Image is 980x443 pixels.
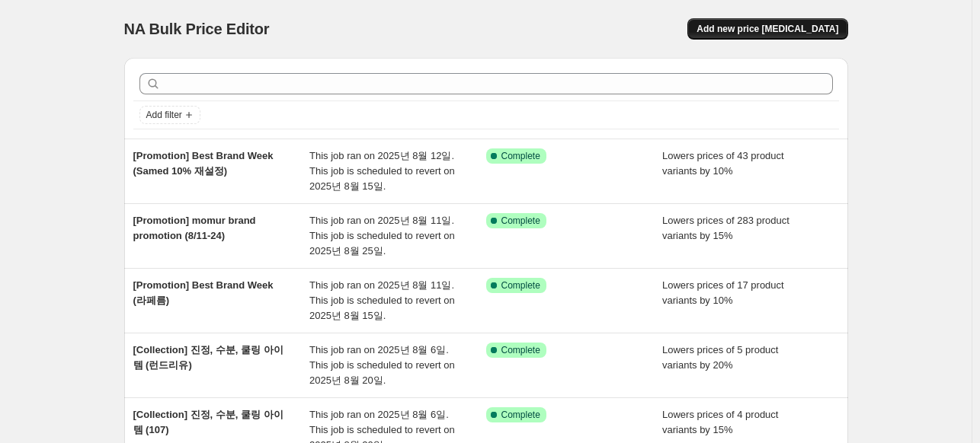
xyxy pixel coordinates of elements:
[501,344,540,356] span: Complete
[687,18,847,40] button: Add new price [MEDICAL_DATA]
[309,215,455,257] span: This job ran on 2025년 8월 11일. This job is scheduled to revert on 2025년 8월 25일.
[133,344,283,371] span: [Collection] 진정, 수분, 쿨링 아이템 (런드리유)
[662,409,778,435] span: Lowers prices of 4 product variants by 15%
[124,21,270,37] span: NA Bulk Price Editor
[309,150,455,192] span: This job ran on 2025년 8월 12일. This job is scheduled to revert on 2025년 8월 15일.
[662,279,784,306] span: Lowers prices of 17 product variants by 10%
[133,279,274,306] span: [Promotion] Best Brand Week (라페름)
[662,344,778,371] span: Lowers prices of 5 product variants by 20%
[309,279,455,321] span: This job ran on 2025년 8월 11일. This job is scheduled to revert on 2025년 8월 15일.
[501,279,540,292] span: Complete
[139,106,200,124] button: Add filter
[697,23,838,35] span: Add new price [MEDICAL_DATA]
[662,215,789,241] span: Lowers prices of 283 product variants by 15%
[309,344,455,386] span: This job ran on 2025년 8월 6일. This job is scheduled to revert on 2025년 8월 20일.
[501,150,540,162] span: Complete
[501,215,540,227] span: Complete
[133,215,256,241] span: [Promotion] momur brand promotion (8/11-24)
[133,409,283,435] span: [Collection] 진정, 수분, 쿨링 아이템 (107)
[146,109,182,121] span: Add filter
[133,150,274,177] span: [Promotion] Best Brand Week (Samed 10% 재설정)
[501,409,540,421] span: Complete
[662,150,784,177] span: Lowers prices of 43 product variants by 10%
